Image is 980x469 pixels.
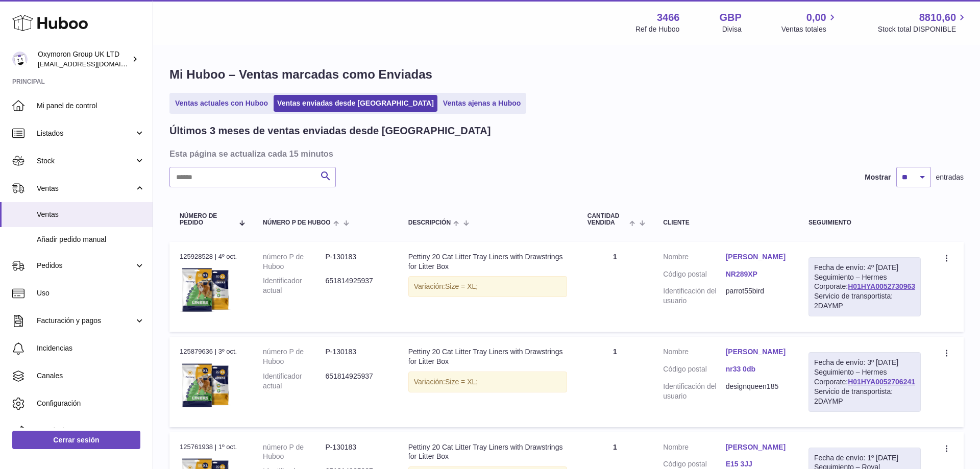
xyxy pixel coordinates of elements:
span: Devoluciones [37,426,145,436]
span: [EMAIL_ADDRESS][DOMAIN_NAME] [38,60,150,68]
span: Size = XL; [445,378,478,386]
a: [PERSON_NAME] [726,442,788,452]
div: Seguimiento – Hermes Corporate: [808,352,921,411]
h2: Últimos 3 meses de ventas enviadas desde [GEOGRAPHIC_DATA] [169,124,491,138]
div: Pettiny 20 Cat Litter Tray Liners with Drawstrings for Litter Box [408,442,567,462]
img: $_57.JPG [180,264,231,315]
span: Uso [37,288,145,298]
dd: 651814925937 [325,276,387,295]
div: Variación: [408,276,567,297]
span: Mi panel de control [37,101,145,111]
span: Canales [37,371,145,381]
dt: número P de Huboo [263,347,325,366]
span: Listados [37,129,134,138]
dd: parrot55bird [726,286,788,306]
a: Ventas actuales con Huboo [171,95,272,112]
img: $_57.JPG [180,360,231,411]
dt: Identificador actual [263,276,325,295]
span: Stock [37,156,134,166]
div: Seguimiento – Hermes Corporate: [808,257,921,316]
span: Size = XL; [445,282,478,290]
span: 0,00 [806,11,826,24]
div: Pettiny 20 Cat Litter Tray Liners with Drawstrings for Litter Box [408,347,567,366]
span: Incidencias [37,343,145,353]
a: [PERSON_NAME] [726,252,788,262]
span: Stock total DISPONIBLE [878,24,968,34]
span: Configuración [37,399,145,408]
span: Número de pedido [180,213,234,226]
dd: designqueen185 [726,382,788,401]
a: E15 3JJ [726,459,788,469]
td: 1 [577,337,653,427]
a: H01HYA0052706241 [848,378,915,386]
div: Fecha de envío: 1º [DATE] [814,453,915,463]
span: 8810,60 [919,11,956,24]
a: Cerrar sesión [12,431,140,449]
dd: P-130183 [325,252,387,271]
div: Servicio de transportista: 2DAYMP [814,291,915,311]
dt: Código postal [663,269,725,282]
dt: Nombre [663,347,725,359]
a: Ventas ajenas a Huboo [439,95,525,112]
span: Ventas [37,210,145,219]
dt: Código postal [663,364,725,377]
dt: Identificador actual [263,372,325,391]
span: Facturación y pagos [37,316,134,326]
a: nr33 0db [726,364,788,374]
h1: Mi Huboo – Ventas marcadas como Enviadas [169,66,964,83]
label: Mostrar [865,172,891,182]
dt: Identificación del usuario [663,382,725,401]
div: Servicio de transportista: 2DAYMP [814,387,915,406]
div: Fecha de envío: 4º [DATE] [814,263,915,273]
dd: 651814925937 [325,372,387,391]
a: H01HYA0052730963 [848,282,915,290]
div: Seguimiento [808,219,921,226]
span: número P de Huboo [263,219,330,226]
dt: número P de Huboo [263,252,325,271]
div: Divisa [722,24,742,34]
div: Ref de Huboo [635,24,679,34]
a: Ventas enviadas desde [GEOGRAPHIC_DATA] [274,95,437,112]
dt: Nombre [663,442,725,455]
span: Ventas [37,184,134,193]
dt: Identificación del usuario [663,286,725,306]
dt: número P de Huboo [263,442,325,462]
div: 125928528 | 4º oct. [180,252,242,261]
span: Cantidad vendida [587,213,627,226]
span: entradas [936,172,964,182]
dd: P-130183 [325,442,387,462]
dd: P-130183 [325,347,387,366]
span: Añadir pedido manual [37,235,145,244]
span: Pedidos [37,261,134,270]
span: Ventas totales [781,24,838,34]
strong: 3466 [657,11,680,24]
div: 125879636 | 3º oct. [180,347,242,356]
a: 8810,60 Stock total DISPONIBLE [878,11,968,34]
div: Fecha de envío: 3º [DATE] [814,358,915,367]
div: Cliente [663,219,788,226]
a: [PERSON_NAME] [726,347,788,357]
h3: Esta página se actualiza cada 15 minutos [169,148,961,159]
a: 0,00 Ventas totales [781,11,838,34]
div: Variación: [408,372,567,392]
div: Oxymoron Group UK LTD [38,50,130,69]
div: Pettiny 20 Cat Litter Tray Liners with Drawstrings for Litter Box [408,252,567,271]
img: partners@oxymorongroup.com [12,52,28,67]
span: Descripción [408,219,451,226]
dt: Nombre [663,252,725,264]
strong: GBP [719,11,741,24]
a: NR289XP [726,269,788,279]
td: 1 [577,242,653,332]
div: 125761938 | 1º oct. [180,442,242,452]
